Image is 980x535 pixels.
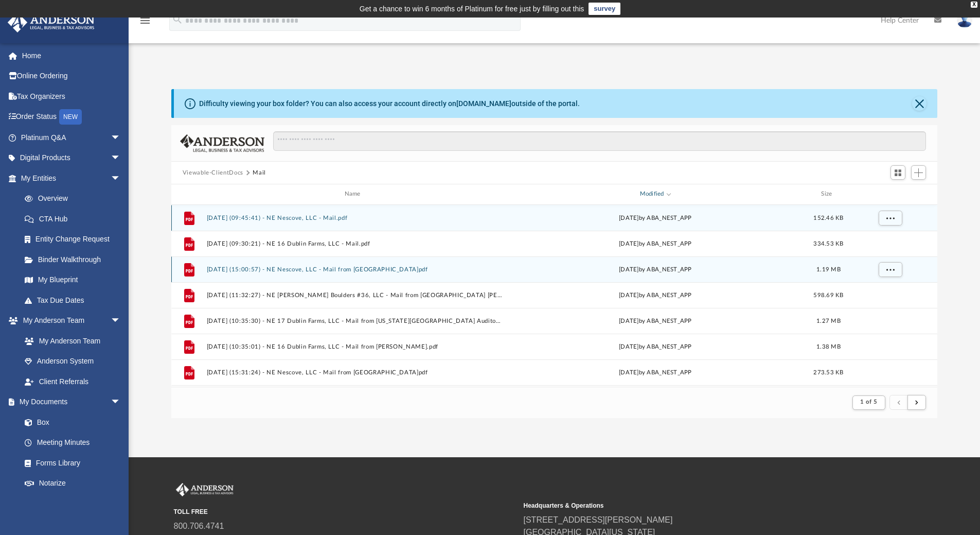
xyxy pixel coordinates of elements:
div: [DATE] by ABA_NEST_APP [507,290,804,300]
span: arrow_drop_down [111,148,131,169]
a: Digital Productsarrow_drop_down [7,148,136,168]
a: 800.706.4741 [174,522,224,530]
a: Entity Change Request [14,229,136,250]
button: 1 of 5 [852,395,885,410]
span: 334.53 KB [813,240,843,246]
img: Anderson Advisors Platinum Portal [174,483,236,496]
span: arrow_drop_down [111,168,131,189]
div: id [176,189,202,199]
div: NEW [59,109,82,125]
a: My Anderson Teamarrow_drop_down [7,310,131,331]
div: [DATE] by ABA_NEST_APP [507,342,804,351]
small: Headquarters & Operations [524,501,866,510]
a: Online Learningarrow_drop_down [7,493,131,514]
a: Online Ordering [7,66,136,87]
span: arrow_drop_down [111,493,131,514]
img: User Pic [957,13,972,28]
button: [DATE] (09:30:21) - NE 16 Dublin Farms, LLC - Mail.pdf [206,240,503,247]
a: Home [7,45,136,66]
span: 1.19 MB [816,266,841,272]
div: Get a chance to win 6 months of Platinum for free just by filling out this [360,3,584,15]
img: Anderson Advisors Platinum Portal [5,12,98,32]
div: [DATE] by ABA_NEST_APP [507,265,804,274]
div: Difficulty viewing your box folder? You can also access your account directly on outside of the p... [199,98,580,109]
button: Viewable-ClientDocs [183,168,243,178]
button: Add [911,165,926,180]
span: 1 of 5 [860,399,877,405]
a: Notarize [14,473,131,494]
button: [DATE] (10:35:30) - NE 17 Dublin Farms, LLC - Mail from [US_STATE][GEOGRAPHIC_DATA] Auditor.pdf [206,318,503,324]
div: [DATE] by ABA_NEST_APP [507,368,804,377]
a: survey [589,3,620,15]
span: 152.46 KB [813,215,843,220]
button: [DATE] (15:31:24) - NE Nescove, LLC - Mail from [GEOGRAPHIC_DATA]pdf [206,369,503,376]
span: 1.38 MB [816,343,841,349]
div: [DATE] by ABA_NEST_APP [507,316,804,325]
a: Client Referrals [14,371,131,392]
button: Close [912,96,926,111]
button: More options [878,262,902,277]
a: My Anderson Team [14,331,126,351]
span: arrow_drop_down [111,127,131,148]
div: grid [171,205,938,387]
button: More options [878,210,902,226]
a: CTA Hub [14,209,136,229]
button: [DATE] (15:00:57) - NE Nescove, LLC - Mail from [GEOGRAPHIC_DATA]pdf [206,266,503,273]
a: Meeting Minutes [14,433,131,453]
a: Tax Due Dates [14,290,136,310]
div: Size [808,189,849,199]
a: Forms Library [14,453,126,473]
div: Name [206,189,502,199]
small: TOLL FREE [174,507,516,516]
button: Mail [253,168,266,178]
button: [DATE] (11:32:27) - NE [PERSON_NAME] Boulders #36, LLC - Mail from [GEOGRAPHIC_DATA] [PERSON_NAME... [206,292,503,299]
i: menu [139,14,151,27]
button: [DATE] (09:45:41) - NE Nescove, LLC - Mail.pdf [206,215,503,221]
a: My Entitiesarrow_drop_down [7,168,136,188]
div: id [853,189,925,199]
button: [DATE] (10:35:01) - NE 16 Dublin Farms, LLC - Mail from [PERSON_NAME].pdf [206,343,503,350]
button: Switch to Grid View [890,165,906,180]
a: Order StatusNEW [7,107,136,128]
div: [DATE] by ABA_NEST_APP [507,213,804,222]
span: 598.69 KB [813,292,843,298]
a: Anderson System [14,351,131,372]
span: arrow_drop_down [111,310,131,332]
span: 1.27 MB [816,318,841,323]
div: [DATE] by ABA_NEST_APP [507,239,804,248]
a: Tax Organizers [7,86,136,107]
a: My Blueprint [14,270,131,290]
div: Modified [507,189,803,199]
a: Platinum Q&Aarrow_drop_down [7,127,136,148]
a: [DOMAIN_NAME] [456,99,511,108]
a: Binder Walkthrough [14,249,136,270]
input: Search files and folders [273,131,926,151]
a: menu [139,20,151,27]
a: [STREET_ADDRESS][PERSON_NAME] [524,515,673,524]
span: 273.53 KB [813,369,843,375]
i: search [172,14,183,25]
a: My Documentsarrow_drop_down [7,392,131,412]
span: arrow_drop_down [111,392,131,413]
a: Overview [14,188,136,209]
a: Box [14,412,126,433]
div: close [971,2,977,8]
